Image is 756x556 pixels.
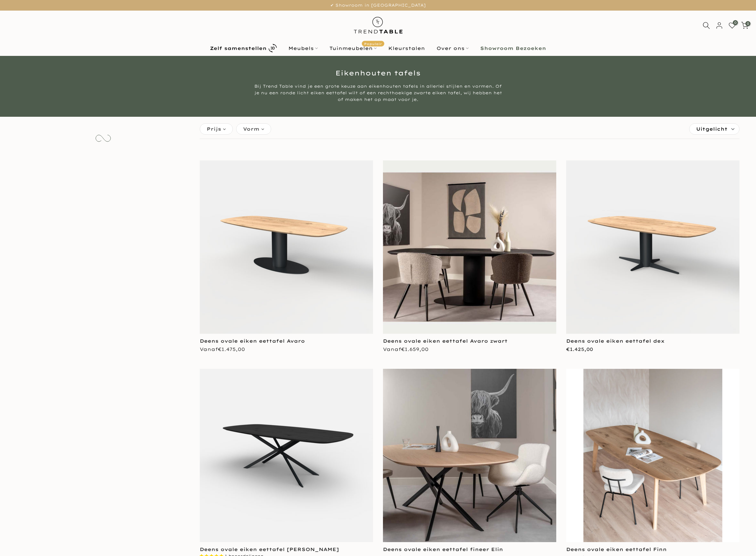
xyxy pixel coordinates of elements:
[566,338,665,344] a: Deens ovale eiken eettafel dex
[324,44,383,52] a: TuinmeubelenPopulair
[283,44,324,52] a: Meubels
[729,22,736,29] a: 0
[745,21,750,26] span: 0
[200,346,245,352] span: Vanaf
[200,546,339,552] a: Deens ovale eiken eettafel [PERSON_NAME]
[741,22,748,29] a: 0
[431,44,475,52] a: Over ons
[383,44,431,52] a: Kleurstalen
[254,83,502,103] div: Bij Trend Table vind je een grote keuze aan eikenhouten tafels in allerlei stijlen en vormen. Of ...
[185,70,571,76] h1: Eikenhouten tafels
[480,46,546,51] b: Showroom Bezoeken
[200,338,305,344] a: Deens ovale eiken eettafel Avaro
[401,346,429,352] span: €1.659,00
[8,2,748,9] p: ✔ Showroom in [GEOGRAPHIC_DATA]
[383,346,429,352] span: Vanaf
[1,522,34,555] iframe: toggle-frame
[204,42,283,54] a: Zelf samenstellen
[566,346,593,352] span: €1.425,00
[243,125,260,133] span: Vorm
[349,11,407,40] img: trend-table
[362,41,384,46] span: Populair
[383,338,508,344] a: Deens ovale eiken eettafel Avaro zwart
[383,546,503,552] a: Deens ovale eiken eettafel fineer Elin
[690,124,739,134] label: Sorteren:Uitgelicht
[210,46,267,51] b: Zelf samenstellen
[733,20,738,25] span: 0
[696,124,728,134] span: Uitgelicht
[218,346,245,352] span: €1.475,00
[566,546,667,552] a: Deens ovale eiken eettafel Finn
[207,125,221,133] span: Prijs
[475,44,552,52] a: Showroom Bezoeken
